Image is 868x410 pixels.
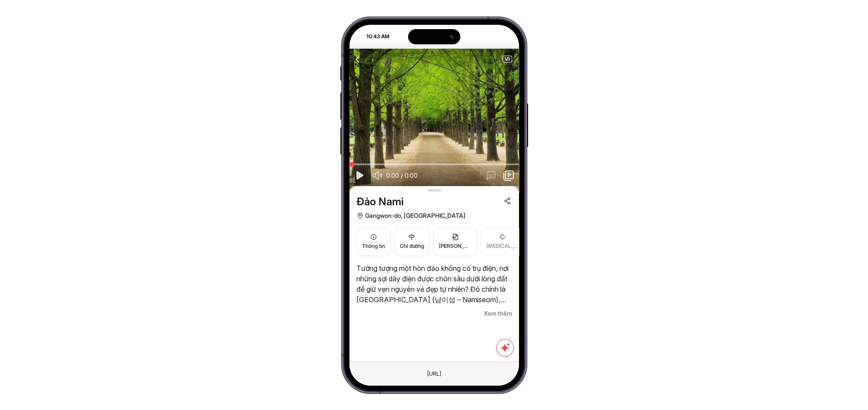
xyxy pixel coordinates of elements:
span: [MEDICAL_DATA] quan [486,242,519,250]
span: VI [503,56,512,62]
span: 0:00 / 0:00 [386,171,418,180]
span: Chỉ đường [400,242,424,250]
p: Tưởng tượng một hòn đảo không có trụ điện, nơi những sợi dây điện được chôn sâu dưới lòng đất để ... [356,263,512,305]
button: VI [502,56,512,63]
button: [MEDICAL_DATA] quan [481,228,525,256]
button: Thông tin [356,228,391,256]
button: [PERSON_NAME] [433,228,477,256]
div: 10:43 AM [350,33,394,40]
span: Thông tin [362,242,385,250]
button: Chỉ đường [394,228,430,256]
span: [PERSON_NAME] [439,242,472,250]
span: Đảo Nami [356,195,404,209]
span: Gangwon-do, [GEOGRAPHIC_DATA] [365,210,466,221]
span: Xem thêm [484,308,512,319]
div: Đây là một phần tử giả. Để thay đổi URL, chỉ cần sử dụng trường văn bản Trình duyệt ở phía trên. [420,368,448,380]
